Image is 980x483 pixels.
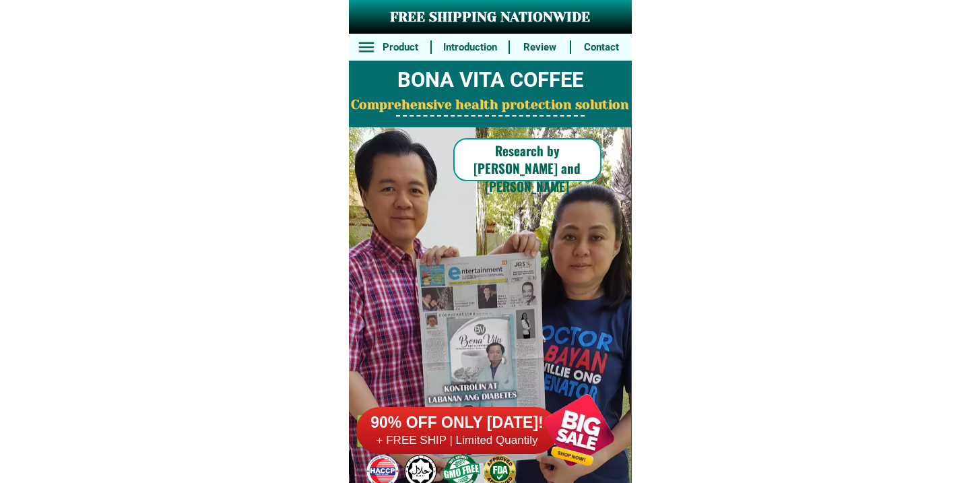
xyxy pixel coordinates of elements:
h3: FREE SHIPPING NATIONWIDE [349,7,632,28]
h6: 90% OFF ONLY [DATE]! [356,413,558,433]
h6: Product [377,40,423,55]
h6: Review [517,40,563,55]
h6: Introduction [438,40,501,55]
h6: Contact [579,40,624,55]
h2: BONA VITA COFFEE [349,65,632,96]
h2: Comprehensive health protection solution [349,96,632,115]
h6: Research by [PERSON_NAME] and [PERSON_NAME] [453,141,601,195]
h6: + FREE SHIP | Limited Quantily [356,433,558,448]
